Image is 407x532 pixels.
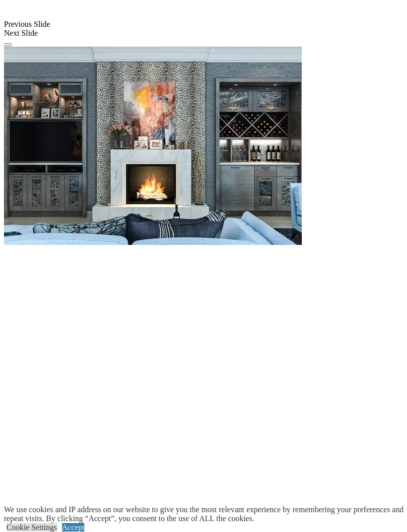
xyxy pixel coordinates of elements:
[4,505,407,523] div: We use cookies and IP address on our website to give you the most relevant experience by remember...
[4,43,12,46] button: Click here to pause slide show
[4,29,403,38] div: Next Slide
[4,20,403,29] div: Previous Slide
[62,523,84,532] a: Accept
[4,47,302,245] img: Banner for mobile view
[6,523,57,532] a: Cookie Settings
